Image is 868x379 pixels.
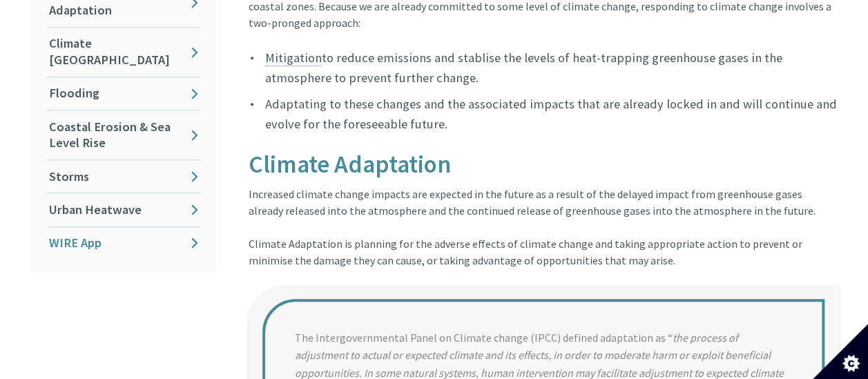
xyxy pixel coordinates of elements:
[47,160,200,193] a: Storms
[249,151,838,178] h2: Climate Adaptation
[249,48,838,88] li: to reduce emissions and stablise the levels of heat-trapping greenhouse gases in the atmosphere t...
[47,28,200,77] a: Climate [GEOGRAPHIC_DATA]
[47,77,200,110] a: Flooding
[249,94,838,135] li: Adaptating to these changes and the associated impacts that are already locked in and will contin...
[47,227,200,260] a: WIRE App
[813,324,868,379] button: Set cookie preferences
[249,186,838,269] div: Climate Adaptation is planning for the adverse effects of climate change and taking appropriate a...
[249,187,816,217] span: Increased climate change impacts are expected in the future as a result of the delayed impact fro...
[265,50,322,66] a: Mitigation
[47,193,200,226] a: Urban Heatwave
[47,110,200,159] a: Coastal Erosion & Sea Level Rise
